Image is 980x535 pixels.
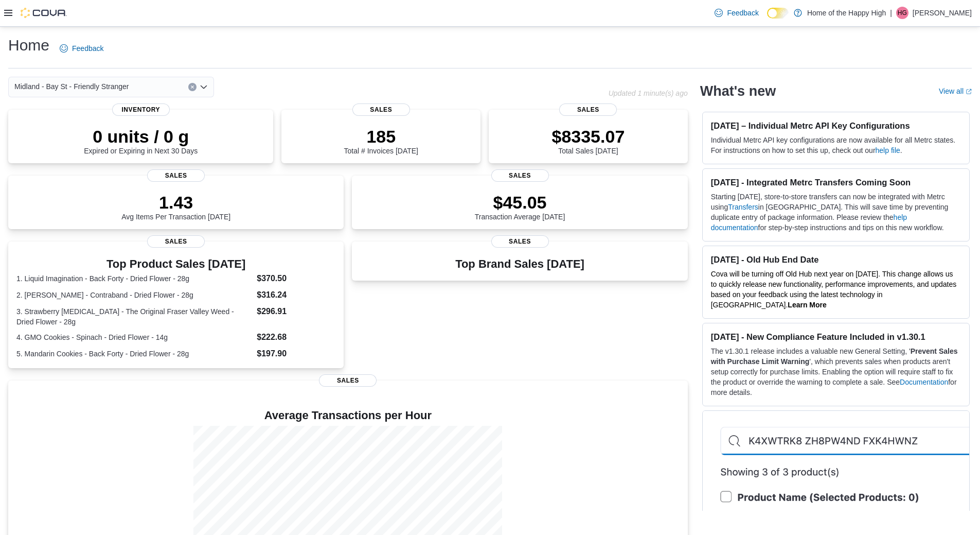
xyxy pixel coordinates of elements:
[14,80,129,93] span: Midland - Bay St - Friendly Stranger
[16,349,253,359] dt: 5. Mandarin Cookies - Back Forty - Dried Flower - 28g
[8,35,49,56] h1: Home
[72,43,103,54] span: Feedback
[559,103,617,116] span: Sales
[16,290,253,300] dt: 2. [PERSON_NAME] - Contraband - Dried Flower - 28g
[257,272,335,285] dd: $370.50
[257,348,335,360] dd: $197.90
[711,346,961,398] p: The v1.30.1 release includes a valuable new General Setting, ' ', which prevents sales when produ...
[147,235,205,248] span: Sales
[711,332,961,342] h3: [DATE] - New Compliance Feature Included in v1.30.1
[711,254,961,265] h3: [DATE] - Old Hub End Date
[16,306,253,327] dt: 3. Strawberry [MEDICAL_DATA] - The Original Fraser Valley Weed - Dried Flower - 28g
[352,103,410,116] span: Sales
[188,83,197,91] button: Clear input
[21,8,67,18] img: Cova
[711,347,958,366] strong: Prevent Sales with Purchase Limit Warning
[900,378,948,386] a: Documentation
[16,332,253,342] dt: 4. GMO Cookies - Spinach - Dried Flower - 14g
[788,301,826,309] a: Learn More
[767,8,789,19] input: Dark Mode
[939,87,972,95] a: View allExternal link
[711,177,961,187] h3: [DATE] - Integrated Metrc Transfers Coming Soon
[727,8,758,18] span: Feedback
[966,89,972,95] svg: External link
[609,89,688,97] p: Updated 1 minute(s) ago
[711,213,907,232] a: help documentation
[711,192,961,233] p: Starting [DATE], store-to-store transfers can now be integrated with Metrc using in [GEOGRAPHIC_D...
[147,169,205,182] span: Sales
[319,374,377,387] span: Sales
[257,305,335,318] dd: $296.91
[710,3,762,23] a: Feedback
[56,38,108,59] a: Feedback
[16,273,253,284] dt: 1. Liquid Imagination - Back Forty - Dried Flower - 28g
[121,192,230,221] div: Avg Items Per Transaction [DATE]
[551,126,625,155] div: Total Sales [DATE]
[112,103,170,116] span: Inventory
[344,126,418,147] p: 185
[913,7,972,19] p: [PERSON_NAME]
[711,270,957,309] span: Cova will be turning off Old Hub next year on [DATE]. This change allows us to quickly release ne...
[16,258,335,270] h3: Top Product Sales [DATE]
[551,126,625,147] p: $8335.07
[491,169,549,182] span: Sales
[807,7,886,19] p: Home of the Happy High
[711,135,961,156] p: Individual Metrc API key configurations are now available for all Metrc states. For instructions ...
[200,83,208,91] button: Open list of options
[767,19,768,19] span: Dark Mode
[896,7,908,19] div: Hayley Gower
[455,258,584,270] h3: Top Brand Sales [DATE]
[711,120,961,131] h3: [DATE] – Individual Metrc API Key Configurations
[898,7,907,19] span: HG
[257,331,335,343] dd: $222.68
[257,289,335,301] dd: $316.24
[728,203,758,211] a: Transfers
[890,7,892,19] p: |
[475,192,565,213] p: $45.05
[84,126,198,155] div: Expired or Expiring in Next 30 Days
[344,126,418,155] div: Total # Invoices [DATE]
[84,126,198,147] p: 0 units / 0 g
[700,83,776,99] h2: What's new
[475,192,565,221] div: Transaction Average [DATE]
[876,146,900,154] a: help file
[121,192,230,213] p: 1.43
[16,409,680,422] h4: Average Transactions per Hour
[491,235,549,248] span: Sales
